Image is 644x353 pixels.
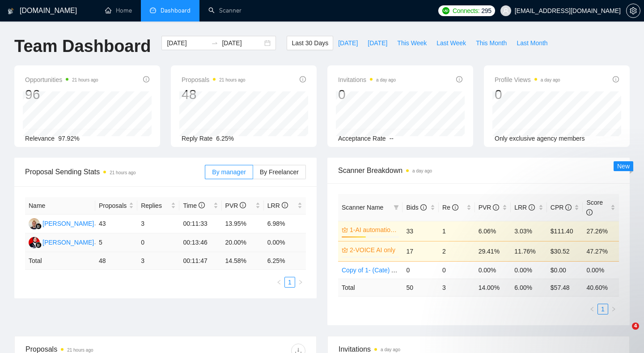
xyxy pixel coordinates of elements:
span: setting [627,7,640,14]
span: info-circle [420,204,427,211]
td: 50 [402,279,439,296]
img: gigradar-bm.png [35,223,42,229]
span: Score [586,199,603,216]
td: 00:13:46 [179,233,221,252]
span: -- [390,135,394,142]
span: PVR [225,202,246,209]
li: Previous Page [274,277,284,288]
input: Start date [167,38,208,48]
span: info-circle [300,76,306,82]
td: 3 [137,252,179,270]
td: $111.40 [547,221,583,241]
span: Connects: [453,6,479,16]
span: CPR [551,204,572,211]
span: By Freelancer [260,168,299,176]
span: This Week [397,38,427,48]
span: filter [392,201,401,214]
span: Only exclusive agency members [495,135,585,142]
span: 295 [481,6,491,16]
div: 96 [25,86,98,103]
div: 48 [182,86,246,103]
span: info-circle [613,76,619,82]
span: Scanner Breakdown [338,165,619,176]
img: gigradar-bm.png [35,242,42,248]
span: filter [394,205,399,210]
a: setting [626,7,640,14]
button: right [295,277,306,288]
span: right [298,280,303,285]
td: $30.52 [547,241,583,261]
td: 14.58 % [222,252,264,270]
span: Opportunities [25,74,98,85]
li: Next Page [295,277,306,288]
th: Replies [137,197,179,215]
span: info-circle [493,204,499,211]
th: Proposals [95,197,137,215]
td: 5 [95,233,137,252]
td: 33 [402,221,439,241]
span: Last 30 Days [292,38,328,48]
span: info-circle [199,202,205,208]
time: 21 hours ago [72,77,98,82]
span: Bids [406,204,426,211]
span: New [617,163,630,170]
td: 0.00% [511,261,547,279]
img: logo [8,4,14,18]
button: [DATE] [333,36,363,50]
span: 6.25% [216,135,234,142]
button: [DATE] [363,36,392,50]
td: 13.95% [222,215,264,233]
span: Relevance [25,135,55,142]
td: 0 [439,261,475,279]
div: [PERSON_NAME] [42,237,94,247]
a: 1 [285,277,295,287]
span: to [211,39,218,47]
span: PVR [479,204,500,211]
button: left [274,277,284,288]
li: 1 [284,277,295,288]
iframe: Intercom live chat [614,323,635,344]
a: 1-AI automation and Voice for CRM & Booking [350,225,397,235]
time: 21 hours ago [219,77,245,82]
td: Total [338,279,402,296]
span: Last Month [517,38,547,48]
button: This Week [392,36,432,50]
span: Time [183,202,204,209]
td: 0 [137,233,179,252]
button: Last Week [432,36,471,50]
a: 2-VOICE AI only [350,245,397,255]
td: 0.00% [583,261,619,279]
td: Total [25,252,95,270]
td: 20.00% [222,233,264,252]
td: 29.41% [475,241,511,261]
span: Scanner Name [342,204,383,211]
td: 47.27% [583,241,619,261]
span: Proposals [182,74,246,85]
span: Last Week [436,38,466,48]
time: a day ago [541,77,560,82]
span: [DATE] [368,38,387,48]
td: 27.26% [583,221,619,241]
button: Last 30 Days [287,36,333,50]
td: 3 [439,279,475,296]
a: AL[PERSON_NAME] [29,238,94,245]
td: 0.00% [475,261,511,279]
td: 2 [439,241,475,261]
td: 3.03% [511,221,547,241]
input: End date [222,38,263,48]
span: user [503,8,509,14]
a: searchScanner [208,7,241,14]
td: 00:11:33 [179,215,221,233]
span: Re [442,204,458,211]
div: [PERSON_NAME] [42,219,94,228]
span: Dashboard [161,7,191,14]
span: LRR [267,202,288,209]
span: Proposals [99,201,127,211]
div: 0 [338,86,396,103]
td: 17 [402,241,439,261]
span: info-circle [586,209,593,215]
span: info-circle [240,202,246,208]
a: homeHome [105,7,132,14]
td: 6.25 % [264,252,306,270]
td: 3 [137,215,179,233]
